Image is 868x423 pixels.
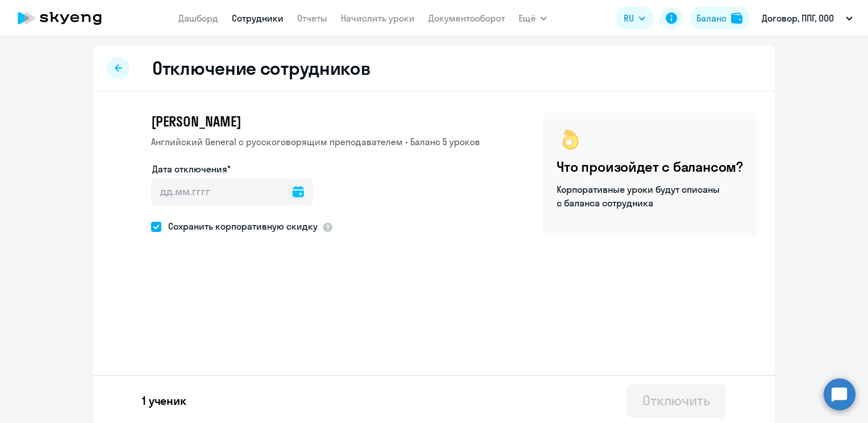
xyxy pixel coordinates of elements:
[152,162,231,176] label: Дата отключения*
[731,12,742,24] img: balance
[616,7,653,29] button: RU
[232,12,283,24] a: Сотрудники
[142,393,186,409] p: 1 ученик
[762,11,834,25] p: Договор, ППГ, ООО
[341,12,415,24] a: Начислить уроки
[161,219,318,233] span: Сохранить корпоративную скидку
[624,11,634,25] span: RU
[756,5,858,32] button: Договор, ППГ, ООО
[178,12,218,24] a: Дашборд
[152,57,370,79] h2: Отключение сотрудников
[519,7,547,29] button: Ещё
[151,112,241,130] span: [PERSON_NAME]
[627,384,726,418] button: Отключить
[297,12,327,24] a: Отчеты
[151,178,313,205] input: дд.мм.гггг
[519,11,536,25] span: Ещё
[428,12,505,24] a: Документооборот
[690,7,749,29] button: Балансbalance
[151,135,480,149] p: Английский General с русскоговорящим преподавателем • Баланс 5 уроков
[557,183,721,210] p: Корпоративные уроки будут списаны с баланса сотрудника
[696,11,727,25] div: Баланс
[642,391,710,409] div: Отключить
[557,126,584,153] img: ok
[557,158,743,176] h4: Что произойдет с балансом?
